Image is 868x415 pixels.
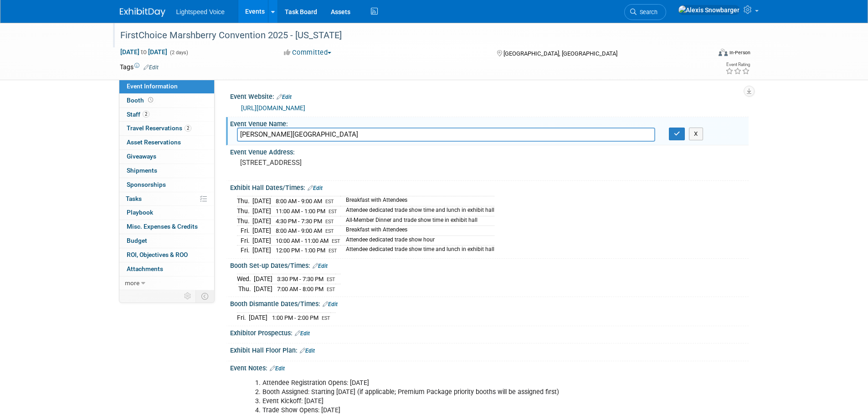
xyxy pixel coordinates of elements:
span: Search [637,9,657,15]
td: [DATE] [254,284,272,293]
a: Staff2 [119,108,214,122]
td: Fri. [237,246,252,255]
span: 2 [185,125,191,132]
td: Attendee dedicated trade show hour [340,236,494,246]
td: [DATE] [254,274,272,284]
div: Event Website: [230,90,749,102]
span: 2 [143,111,149,118]
img: Alexis Snowbarger [678,5,740,15]
span: 12:00 PM - 1:00 PM [276,247,325,254]
a: Edit [308,185,323,191]
a: Edit [277,94,292,100]
span: Shipments [127,167,157,174]
div: In-Person [729,49,750,56]
span: Attachments [127,265,163,272]
td: [DATE] [252,226,271,236]
td: Tags [120,62,159,72]
span: EST [325,219,334,225]
td: Toggle Event Tabs [195,290,214,302]
span: Booth not reserved yet [146,97,155,103]
span: Playbook [127,209,153,216]
a: Edit [323,301,338,307]
td: Thu. [237,206,252,216]
a: Shipments [119,164,214,178]
div: Booth Set-up Dates/Times: [230,259,749,271]
span: 3:30 PM - 7:30 PM [277,276,324,282]
a: Edit [295,330,310,337]
span: (2 days) [169,50,188,56]
span: EST [329,248,337,254]
td: Fri. [237,226,252,236]
td: Attendee dedicated trade show time and lunch in exhibit hall [340,206,494,216]
a: Travel Reservations2 [119,122,214,135]
td: Thu. [237,216,252,226]
li: Event Kickoff: [DATE] [262,397,643,406]
td: Thu. [237,284,254,293]
span: EST [329,209,337,215]
span: EST [322,315,330,321]
a: [URL][DOMAIN_NAME] [241,104,305,112]
div: Exhibit Hall Floor Plan: [230,343,749,355]
img: Format-Inperson.png [719,49,728,56]
a: Misc. Expenses & Credits [119,220,214,234]
span: Tasks [126,195,142,202]
li: Booth Assigned: Starting [DATE] (if applicable; Premium Package priority booths will be assigned ... [262,388,643,397]
a: Attachments [119,262,214,276]
span: [GEOGRAPHIC_DATA], [GEOGRAPHIC_DATA] [503,50,617,57]
td: Fri. [237,313,249,323]
span: Event Information [127,82,178,90]
li: Trade Show Opens: [DATE] [262,406,643,415]
span: 4:30 PM - 7:30 PM [276,218,322,225]
span: EST [332,238,340,244]
span: 11:00 AM - 1:00 PM [276,208,325,215]
div: Booth Dismantle Dates/Times: [230,297,749,309]
td: Thu. [237,196,252,206]
pre: [STREET_ADDRESS] [240,159,436,167]
span: Booth [127,97,155,104]
span: 8:00 AM - 9:00 AM [276,227,322,234]
span: Sponsorships [127,181,166,188]
td: [DATE] [249,313,267,323]
a: ROI, Objectives & ROO [119,248,214,262]
td: [DATE] [252,196,271,206]
div: Event Venue Name: [230,117,749,128]
span: Asset Reservations [127,138,181,146]
li: Attendee Registration Opens: [DATE] [262,379,643,388]
td: [DATE] [252,236,271,246]
div: Exhibit Hall Dates/Times: [230,181,749,193]
span: [DATE] [DATE] [120,48,168,56]
span: EST [325,228,334,234]
span: Budget [127,237,147,244]
a: Edit [270,365,285,372]
a: Booth [119,94,214,108]
div: Exhibitor Prospectus: [230,326,749,338]
div: Event Notes: [230,361,749,373]
span: more [125,279,139,287]
span: Travel Reservations [127,124,191,132]
span: 7:00 AM - 8:00 PM [277,286,324,292]
td: Attendee dedicated trade show time and lunch in exhibit hall [340,246,494,255]
span: Staff [127,111,149,118]
span: 1:00 PM - 2:00 PM [272,314,318,321]
td: Breakfast with Attendees [340,226,494,236]
td: Personalize Event Tab Strip [180,290,196,302]
td: Fri. [237,236,252,246]
a: Edit [300,348,315,354]
td: [DATE] [252,246,271,255]
span: EST [327,277,335,282]
span: Misc. Expenses & Credits [127,223,198,230]
a: Event Information [119,80,214,93]
span: ROI, Objectives & ROO [127,251,188,258]
a: Asset Reservations [119,136,214,149]
div: Event Format [657,47,751,61]
td: [DATE] [252,206,271,216]
img: ExhibitDay [120,8,165,17]
span: 8:00 AM - 9:00 AM [276,198,322,205]
span: Lightspeed Voice [176,8,225,15]
span: EST [325,199,334,205]
div: Event Venue Address: [230,145,749,157]
button: X [689,128,703,140]
td: All-Member Dinner and trade show time in exhibit hall [340,216,494,226]
span: to [139,48,148,56]
span: Giveaways [127,153,156,160]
